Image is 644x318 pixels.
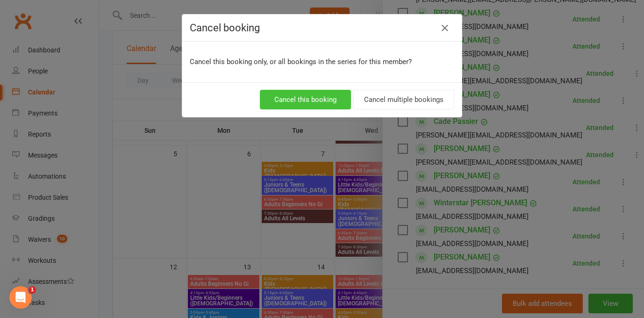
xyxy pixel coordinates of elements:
[437,21,452,36] button: Close
[190,56,454,67] p: Cancel this booking only, or all bookings in the series for this member?
[353,90,454,109] button: Cancel multiple bookings
[29,286,36,294] span: 1
[9,286,32,309] iframe: Intercom live chat
[260,90,351,109] button: Cancel this booking
[190,22,454,34] h4: Cancel booking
